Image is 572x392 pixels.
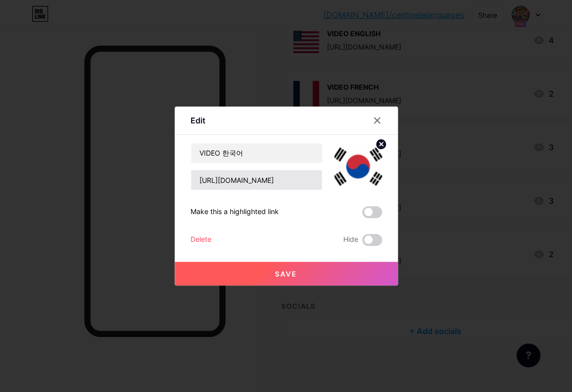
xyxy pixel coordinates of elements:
div: Delete [191,234,211,246]
span: Save [275,270,297,278]
img: link_thumbnail [334,143,382,190]
input: URL [191,170,322,190]
input: Title [191,143,322,163]
span: Hide [343,234,358,246]
div: Edit [191,114,205,126]
div: Make this a highlighted link [191,206,279,218]
button: Save [175,262,398,285]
